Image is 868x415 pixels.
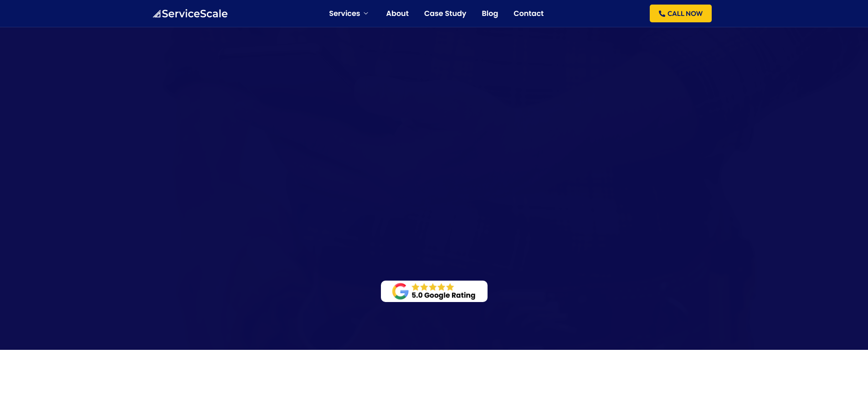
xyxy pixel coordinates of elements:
[424,10,467,17] a: Case Study
[329,10,370,17] a: Services
[152,9,228,18] img: ServiceScale logo representing business automation for tradies
[668,10,703,17] span: CALL NOW
[152,9,228,17] a: ServiceScale logo representing business automation for tradies
[386,10,409,17] a: About
[650,5,712,22] a: CALL NOW
[514,10,544,17] a: Contact
[482,10,498,17] a: Blog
